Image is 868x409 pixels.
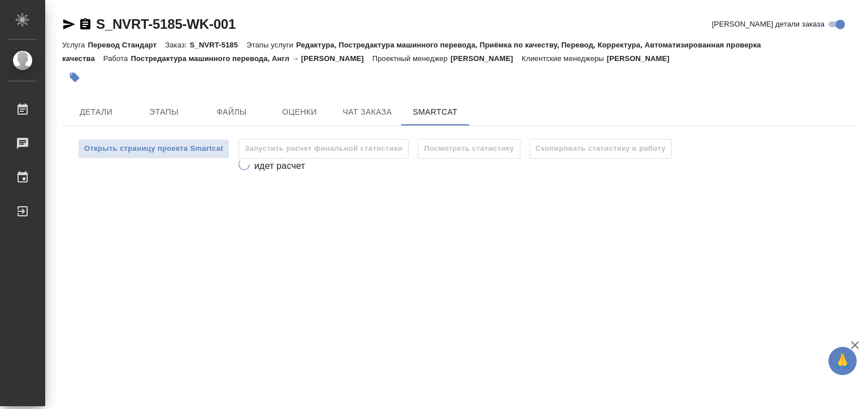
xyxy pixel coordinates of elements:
[62,41,761,63] p: Редактура, Постредактура машинного перевода, Приёмка по качеству, Перевод, Корректура, Автоматизи...
[252,157,307,175] div: идет расчет
[246,41,296,49] p: Этапы услуги
[833,349,852,373] span: 🙏
[340,105,394,119] span: Чат заказа
[272,105,327,119] span: Оценки
[62,65,87,90] button: Добавить тэг
[190,41,246,49] p: S_NVRT-5185
[418,143,520,153] span: Идет расчет финальной статистики
[88,41,165,49] p: Перевод Стандарт
[79,18,92,31] button: Скопировать ссылку
[607,54,678,63] p: [PERSON_NAME]
[522,54,607,63] p: Клиентские менеджеры
[131,54,372,63] p: Постредактура машинного перевода, Англ → [PERSON_NAME]
[450,54,522,63] p: [PERSON_NAME]
[828,347,857,375] button: 🙏
[69,105,123,119] span: Детали
[165,41,189,49] p: Заказ:
[408,105,462,119] span: SmartCat
[372,54,450,63] p: Проектный менеджер
[78,139,229,159] button: Открыть страницу проекта Smartcat
[137,105,191,119] span: Этапы
[62,18,76,31] button: Скопировать ссылку для ЯМессенджера
[205,105,259,119] span: Файлы
[103,54,131,63] p: Работа
[712,19,824,30] span: [PERSON_NAME] детали заказа
[530,143,672,153] span: Идет расчет финальной статистики
[96,16,236,32] a: S_NVRT-5185-WK-001
[84,142,223,155] span: Открыть страницу проекта Smartcat
[62,41,88,49] p: Услуга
